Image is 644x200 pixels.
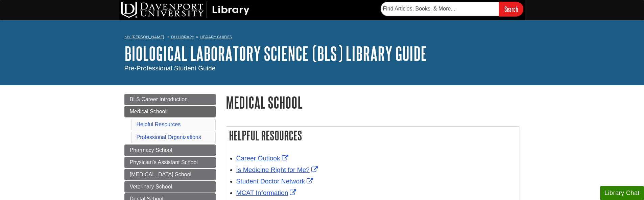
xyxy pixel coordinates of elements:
span: Medical School [130,109,167,114]
a: Link opens in new window [236,166,320,173]
a: Link opens in new window [236,189,298,196]
img: DU Library [121,2,249,18]
h1: Medical School [226,94,520,111]
a: BLS Career Introduction [124,94,216,105]
span: BLS Career Introduction [130,96,188,102]
a: Medical School [124,106,216,117]
a: My [PERSON_NAME] [124,34,164,40]
nav: breadcrumb [124,32,520,43]
a: Link opens in new window [236,155,290,162]
a: Pharmacy School [124,145,216,156]
span: Pre-Professional Student Guide [124,65,216,72]
span: [MEDICAL_DATA] School [130,172,192,177]
input: Search [499,2,523,16]
span: Pharmacy School [130,147,172,153]
span: Veterinary School [130,184,172,190]
a: Veterinary School [124,181,216,193]
h2: Helpful Resources [226,127,520,145]
a: Library Guides [200,35,232,39]
a: Link opens in new window [236,178,315,185]
span: Physician's Assistant School [130,159,198,165]
a: Physician's Assistant School [124,157,216,168]
a: [MEDICAL_DATA] School [124,169,216,180]
form: Searches DU Library's articles, books, and more [381,2,523,16]
a: Helpful Resources [137,121,181,127]
a: Biological Laboratory Science (BLS) Library Guide [124,43,427,64]
a: DU Library [171,35,194,39]
button: Library Chat [600,186,644,200]
a: Professional Organizations [137,134,201,140]
input: Find Articles, Books, & More... [381,2,499,16]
